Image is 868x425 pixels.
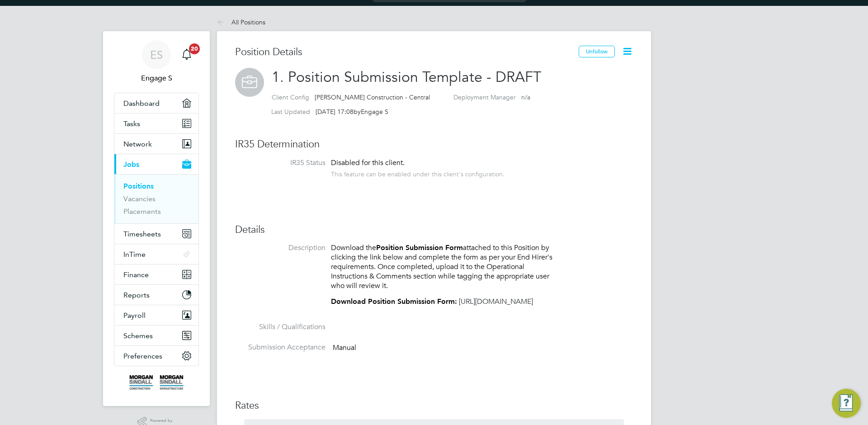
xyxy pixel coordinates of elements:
button: Network [114,134,198,154]
strong: Download Position Submission Form: [331,297,457,306]
span: n/a [521,93,530,101]
span: Manual [333,343,356,352]
span: Engage S [361,108,388,116]
label: IR35 Status [235,158,325,168]
span: Schemes [123,331,153,340]
div: Jobs [114,174,198,223]
button: InTime [114,244,198,264]
a: Dashboard [114,93,198,113]
span: Timesheets [123,230,161,238]
span: InTime [123,250,146,259]
a: 20 [178,40,196,69]
a: Tasks [114,113,198,133]
span: Network [123,140,152,148]
span: Finance [123,270,149,279]
a: ESEngage S [114,40,199,84]
nav: Main navigation [103,31,210,406]
div: by [271,108,388,116]
span: 1. Position Submission Template - DRAFT [272,68,541,86]
button: Engage Resource Center [832,389,861,418]
span: Reports [123,291,150,299]
button: Preferences [114,346,198,366]
div: This feature can be enabled under this client's configuration. [331,168,505,178]
img: morgansindall-logo-retina.png [129,375,184,390]
label: Last Updated [271,108,310,116]
a: Positions [123,182,154,190]
button: Schemes [114,326,198,345]
span: Disabled for this client. [331,158,405,167]
span: Tasks [123,119,140,128]
p: Download the attached to this Position by clicking the link below and complete the form as per yo... [331,243,557,290]
button: Unfollow [579,46,615,57]
button: Finance [114,264,198,284]
a: Vacancies [123,194,156,203]
span: Powered by [150,417,175,425]
label: Client Config [272,93,309,101]
h3: Rates [235,399,633,412]
span: Preferences [123,352,162,360]
span: Jobs [123,160,139,169]
h3: Details [235,223,633,236]
h3: Position Details [235,46,579,59]
span: Dashboard [123,99,160,108]
span: Engage S [114,73,199,84]
span: Payroll [123,311,146,320]
span: [PERSON_NAME] Construction - Central [315,93,430,101]
button: Jobs [114,154,198,174]
span: ES [150,49,163,61]
label: Description [235,243,325,253]
button: Timesheets [114,224,198,244]
button: Payroll [114,305,198,325]
a: [URL][DOMAIN_NAME] [459,297,533,306]
a: Go to home page [114,375,199,390]
label: Deployment Manager [453,93,516,101]
button: Reports [114,285,198,305]
label: Skills / Qualifications [235,322,325,332]
label: Submission Acceptance [235,343,325,352]
span: 20 [189,43,200,54]
strong: Position Submission Form [376,243,463,252]
a: All Positions [217,18,265,26]
h3: IR35 Determination [235,138,633,151]
a: Placements [123,207,161,216]
span: [DATE] 17:08 [316,108,354,116]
